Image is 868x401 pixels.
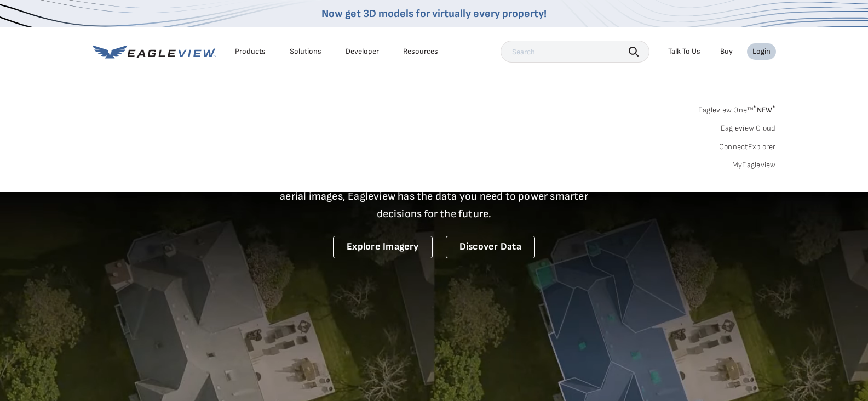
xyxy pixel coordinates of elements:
[720,47,733,57] a: Buy
[403,47,438,57] div: Resources
[501,41,649,63] input: Search
[668,47,700,57] div: Talk To Us
[321,7,547,20] a: Now get 3D models for virtually every property!
[753,105,775,115] span: NEW
[732,160,776,170] a: MyEagleview
[290,47,321,57] div: Solutions
[267,170,602,223] p: A new era starts here. Built on more than 3.5 billion high-resolution aerial images, Eagleview ha...
[235,47,266,57] div: Products
[346,47,379,57] a: Developer
[698,102,776,115] a: Eagleview One™*NEW*
[719,142,776,152] a: ConnectExplorer
[333,236,433,258] a: Explore Imagery
[446,236,535,258] a: Discover Data
[721,123,776,133] a: Eagleview Cloud
[752,47,771,57] div: Login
